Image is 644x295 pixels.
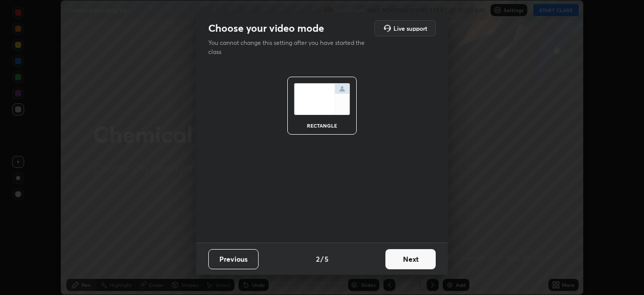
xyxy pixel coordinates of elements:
[325,254,329,264] h4: 5
[302,123,342,128] div: rectangle
[385,249,436,269] button: Next
[208,38,371,56] p: You cannot change this setting after you have started the class
[294,83,350,115] img: normalScreenIcon.ae25ed63.svg
[316,254,319,264] h4: 2
[320,254,324,264] h4: /
[208,249,259,269] button: Previous
[393,25,427,31] h5: Live support
[208,22,324,35] h2: Choose your video mode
